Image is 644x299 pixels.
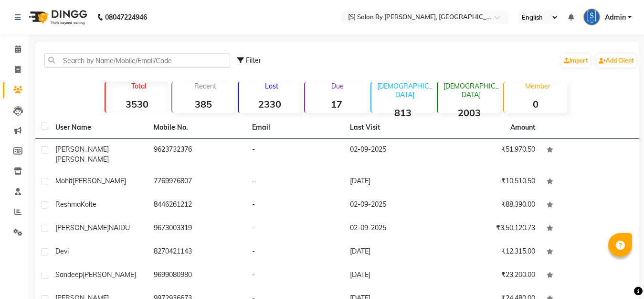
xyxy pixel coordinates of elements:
[443,170,541,194] td: ₹10,510.50
[344,117,443,139] th: Last Visit
[438,107,500,119] strong: 2003
[307,82,368,90] p: Due
[148,241,246,264] td: 8270421143
[246,139,345,170] td: -
[246,264,345,288] td: -
[443,217,541,241] td: ₹3,50,120.73
[443,241,541,264] td: ₹12,315.00
[243,82,301,90] p: Lost
[443,194,541,217] td: ₹88,390.00
[148,170,246,194] td: 7769976807
[371,107,434,119] strong: 813
[44,53,230,68] input: Search by Name/Mobile/Email/Code
[344,139,443,170] td: 02-09-2025
[239,98,301,110] strong: 2330
[73,177,126,185] span: [PERSON_NAME]
[55,247,69,255] span: Devi
[148,264,246,288] td: 9699080980
[55,200,81,209] span: Reshma
[583,9,600,25] img: Admin
[148,217,246,241] td: 9673003319
[344,217,443,241] td: 02-09-2025
[148,194,246,217] td: 8446261212
[106,98,168,110] strong: 3530
[344,170,443,194] td: [DATE]
[246,241,345,264] td: -
[344,194,443,217] td: 02-09-2025
[375,82,434,99] p: [DEMOGRAPHIC_DATA]
[148,139,246,170] td: 9623732376
[83,270,136,279] span: [PERSON_NAME]
[55,177,73,185] span: Mohit
[246,117,345,139] th: Email
[246,56,261,65] span: Filter
[344,241,443,264] td: [DATE]
[24,4,90,31] img: logo
[561,54,591,67] a: Import
[505,117,541,138] th: Amount
[105,4,147,31] b: 08047224946
[596,54,636,67] a: Add Client
[305,98,368,110] strong: 17
[246,217,345,241] td: -
[176,82,235,90] p: Recent
[172,98,235,110] strong: 385
[55,155,109,164] span: [PERSON_NAME]
[246,170,345,194] td: -
[55,145,109,154] span: [PERSON_NAME]
[148,117,246,139] th: Mobile No.
[344,264,443,288] td: [DATE]
[604,261,634,289] iframe: chat widget
[443,139,541,170] td: ₹51,970.50
[246,194,345,217] td: -
[81,200,96,209] span: Kolte
[109,223,130,232] span: NAIDU
[605,12,626,22] span: Admin
[504,98,567,110] strong: 0
[109,82,168,90] p: Total
[508,82,567,90] p: Member
[442,82,500,99] p: [DEMOGRAPHIC_DATA]
[443,264,541,288] td: ₹23,200.00
[55,270,83,279] span: Sandeep
[55,223,109,232] span: [PERSON_NAME]
[50,117,148,139] th: User Name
